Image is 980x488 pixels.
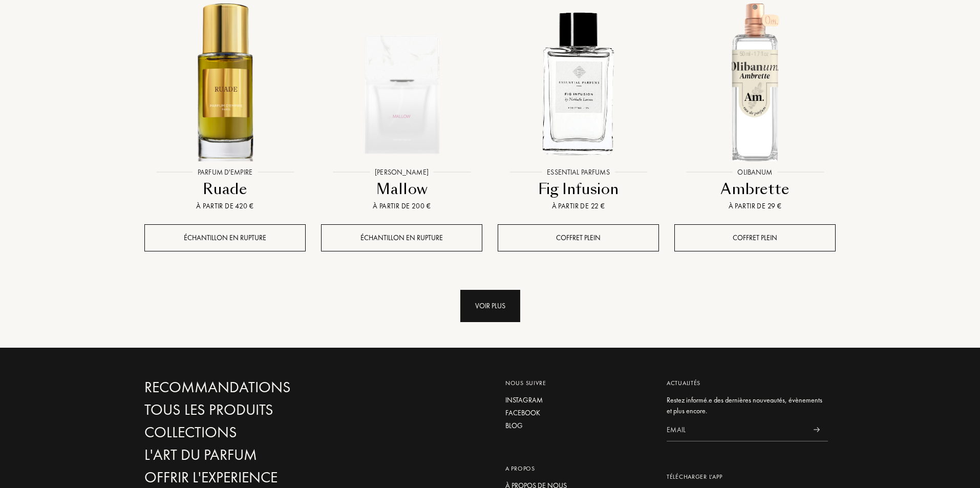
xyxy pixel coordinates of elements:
[144,469,365,486] a: Offrir l'experience
[505,420,651,431] a: Blog
[148,201,302,211] div: À partir de 420 €
[322,2,481,161] img: Mallow Sora Dora
[678,201,832,211] div: À partir de 29 €
[813,427,820,432] img: news_send.svg
[460,290,520,322] div: Voir plus
[144,423,365,441] a: Collections
[505,408,651,418] a: Facebook
[321,224,482,251] div: Échantillon en rupture
[502,201,655,211] div: À partir de 22 €
[499,2,658,161] img: Fig Infusion Essential Parfums
[667,418,805,441] input: Email
[144,378,365,396] a: Recommandations
[505,378,651,388] div: Nous suivre
[144,224,306,251] div: Échantillon en rupture
[145,2,305,161] img: Ruade Parfum d'Empire
[325,201,478,211] div: À partir de 200 €
[144,401,365,419] a: Tous les produits
[667,395,828,416] div: Restez informé.e des dernières nouveautés, évènements et plus encore.
[498,224,659,251] div: Coffret plein
[675,2,835,161] img: Ambrette Olibanum
[674,224,836,251] div: Coffret plein
[505,464,651,473] div: A propos
[505,395,651,406] a: Instagram
[144,446,365,464] a: L'Art du Parfum
[667,378,828,388] div: Actualités
[667,472,828,481] div: Télécharger L’app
